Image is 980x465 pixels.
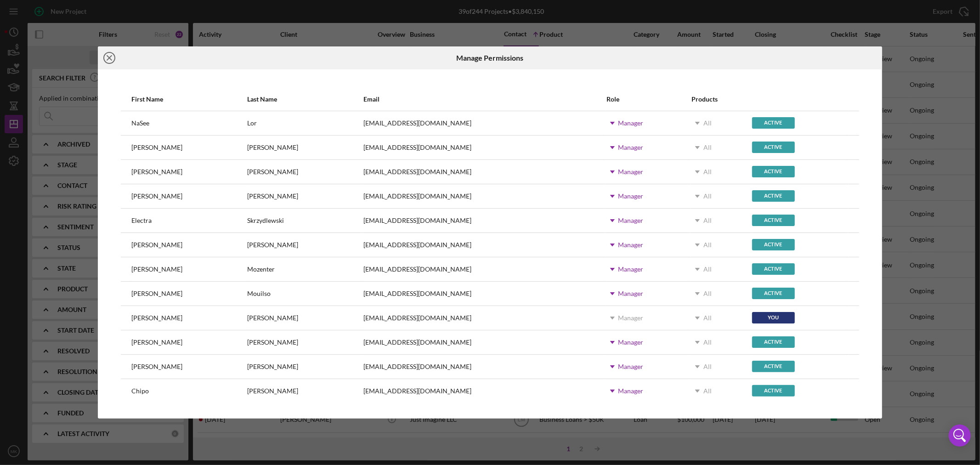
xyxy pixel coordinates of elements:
[691,96,751,103] div: Products
[363,168,471,176] div: [EMAIL_ADDRESS][DOMAIN_NAME]
[752,117,795,129] div: Active
[363,144,471,151] div: [EMAIL_ADDRESS][DOMAIN_NAME]
[363,193,471,200] div: [EMAIL_ADDRESS][DOMAIN_NAME]
[363,119,471,127] div: [EMAIL_ADDRESS][DOMAIN_NAME]
[131,314,182,322] div: [PERSON_NAME]
[363,96,606,103] div: Email
[248,290,271,297] div: Mouilso
[752,215,795,226] div: Active
[618,168,644,176] div: Manager
[248,217,284,224] div: Skrzydlewski
[248,96,363,103] div: Last Name
[131,144,182,151] div: [PERSON_NAME]
[131,363,182,370] div: [PERSON_NAME]
[131,339,182,346] div: [PERSON_NAME]
[618,363,644,370] div: Manager
[363,387,471,395] div: [EMAIL_ADDRESS][DOMAIN_NAME]
[752,361,795,372] div: Active
[618,266,644,273] div: Manager
[131,168,182,176] div: [PERSON_NAME]
[248,168,299,176] div: [PERSON_NAME]
[131,217,152,224] div: Electra
[363,314,471,322] div: [EMAIL_ADDRESS][DOMAIN_NAME]
[752,336,795,348] div: Active
[606,96,691,103] div: Role
[248,119,257,127] div: Lor
[131,387,149,395] div: Chipo
[618,217,644,224] div: Manager
[618,290,644,297] div: Manager
[248,387,299,395] div: [PERSON_NAME]
[618,314,644,322] div: Manager
[752,239,795,250] div: Active
[618,119,644,127] div: Manager
[363,241,471,249] div: [EMAIL_ADDRESS][DOMAIN_NAME]
[363,339,471,346] div: [EMAIL_ADDRESS][DOMAIN_NAME]
[131,96,246,103] div: First Name
[752,385,795,397] div: Active
[618,387,644,395] div: Manager
[618,241,644,249] div: Manager
[363,290,471,297] div: [EMAIL_ADDRESS][DOMAIN_NAME]
[949,425,971,447] div: Open Intercom Messenger
[248,266,275,273] div: Mozenter
[456,54,523,62] h6: Manage Permissions
[248,241,299,249] div: [PERSON_NAME]
[131,193,182,200] div: [PERSON_NAME]
[248,314,299,322] div: [PERSON_NAME]
[363,217,471,224] div: [EMAIL_ADDRESS][DOMAIN_NAME]
[752,312,795,323] div: You
[618,144,644,151] div: Manager
[752,190,795,202] div: Active
[131,290,182,297] div: [PERSON_NAME]
[248,144,299,151] div: [PERSON_NAME]
[618,193,644,200] div: Manager
[131,241,182,249] div: [PERSON_NAME]
[248,363,299,370] div: [PERSON_NAME]
[131,266,182,273] div: [PERSON_NAME]
[363,363,471,370] div: [EMAIL_ADDRESS][DOMAIN_NAME]
[131,119,149,127] div: NaSee
[618,339,644,346] div: Manager
[248,193,299,200] div: [PERSON_NAME]
[363,266,471,273] div: [EMAIL_ADDRESS][DOMAIN_NAME]
[752,263,795,275] div: Active
[752,142,795,153] div: Active
[752,166,795,177] div: Active
[248,339,299,346] div: [PERSON_NAME]
[752,288,795,299] div: Active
